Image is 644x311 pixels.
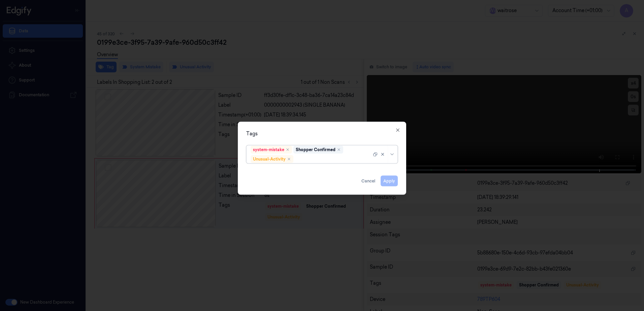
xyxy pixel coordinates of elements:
div: Tags [246,130,398,137]
div: Unusual-Activity [253,156,286,162]
div: Remove ,Shopper Confirmed [337,148,341,152]
div: Shopper Confirmed [296,147,335,153]
div: Remove ,Unusual-Activity [287,157,291,161]
button: Cancel [359,176,378,186]
div: system-mistake [253,147,284,153]
div: Remove ,system-mistake [286,148,290,152]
